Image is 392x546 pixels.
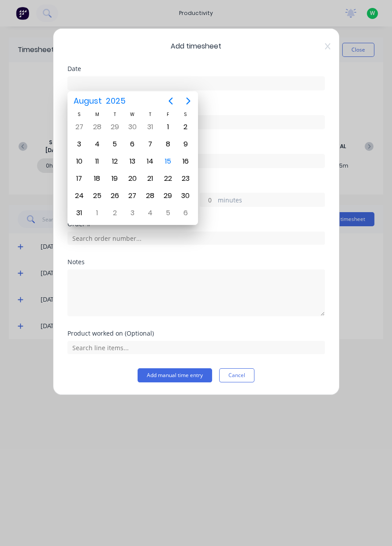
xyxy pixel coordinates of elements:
[179,172,192,185] div: Saturday, August 23, 2025
[179,155,192,168] div: Saturday, August 16, 2025
[67,221,325,227] div: Order #
[200,193,216,206] input: 0
[126,155,139,168] div: Wednesday, August 13, 2025
[73,120,86,134] div: Sunday, July 27, 2025
[104,93,128,109] span: 2025
[108,120,121,134] div: Tuesday, July 29, 2025
[159,111,177,118] div: F
[90,138,104,151] div: Monday, August 4, 2025
[161,120,175,134] div: Friday, August 1, 2025
[73,138,86,151] div: Sunday, August 3, 2025
[73,155,86,168] div: Sunday, August 10, 2025
[179,206,192,220] div: Saturday, September 6, 2025
[161,155,175,168] div: Today, Friday, August 15, 2025
[67,330,325,337] div: Product worked on (Optional)
[144,189,157,202] div: Thursday, August 28, 2025
[67,259,325,265] div: Notes
[144,120,157,134] div: Thursday, July 31, 2025
[106,111,123,118] div: T
[108,155,121,168] div: Tuesday, August 12, 2025
[177,111,194,118] div: S
[90,189,104,202] div: Monday, August 25, 2025
[161,189,175,202] div: Friday, August 29, 2025
[218,195,325,206] label: minutes
[108,172,121,185] div: Tuesday, August 19, 2025
[126,206,139,220] div: Wednesday, September 3, 2025
[67,232,325,245] input: Search order number...
[73,172,86,185] div: Sunday, August 17, 2025
[141,111,159,118] div: T
[67,341,325,354] input: Search line items...
[179,189,192,202] div: Saturday, August 30, 2025
[144,172,157,185] div: Thursday, August 21, 2025
[126,189,139,202] div: Wednesday, August 27, 2025
[123,111,141,118] div: W
[161,138,175,151] div: Friday, August 8, 2025
[126,120,139,134] div: Wednesday, July 30, 2025
[126,138,139,151] div: Wednesday, August 6, 2025
[179,138,192,151] div: Saturday, August 9, 2025
[144,206,157,220] div: Thursday, September 4, 2025
[126,172,139,185] div: Wednesday, August 20, 2025
[68,93,131,109] button: August2025
[90,206,104,220] div: Monday, September 1, 2025
[90,155,104,168] div: Monday, August 11, 2025
[73,189,86,202] div: Sunday, August 24, 2025
[67,41,325,52] span: Add timesheet
[71,111,88,118] div: S
[90,120,104,134] div: Monday, July 28, 2025
[90,172,104,185] div: Monday, August 18, 2025
[67,66,325,72] div: Date
[144,155,157,168] div: Thursday, August 14, 2025
[138,368,212,382] button: Add manual time entry
[161,206,175,220] div: Friday, September 5, 2025
[144,138,157,151] div: Thursday, August 7, 2025
[108,189,121,202] div: Tuesday, August 26, 2025
[88,111,106,118] div: M
[162,92,179,110] button: Previous page
[179,92,197,110] button: Next page
[179,120,192,134] div: Saturday, August 2, 2025
[219,368,254,382] button: Cancel
[108,206,121,220] div: Tuesday, September 2, 2025
[108,138,121,151] div: Tuesday, August 5, 2025
[161,172,175,185] div: Friday, August 22, 2025
[72,93,104,109] span: August
[73,206,86,220] div: Sunday, August 31, 2025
